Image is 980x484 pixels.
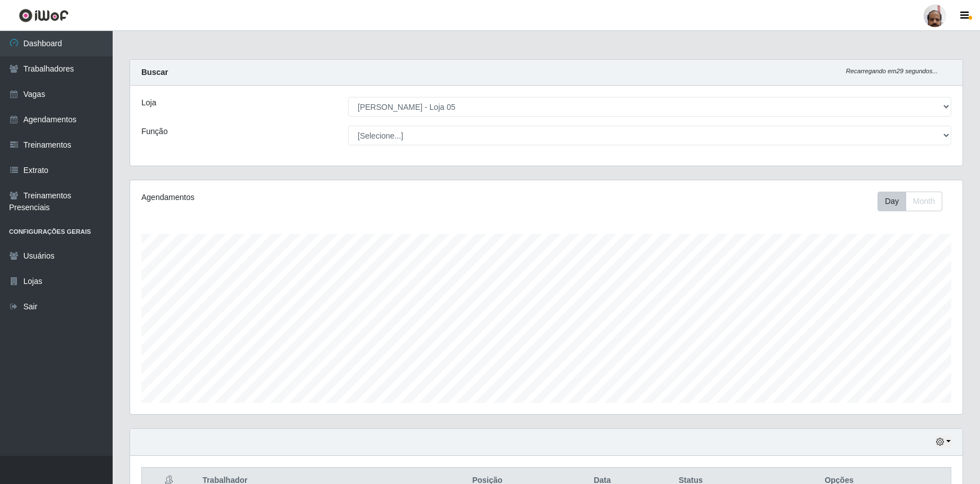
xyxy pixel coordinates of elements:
div: First group [877,192,942,211]
i: Recarregando em 29 segundos... [846,68,938,74]
button: Day [877,192,906,211]
label: Loja [141,97,156,109]
div: Toolbar with button groups [877,192,951,211]
button: Month [906,192,942,211]
label: Função [141,126,168,137]
strong: Buscar [141,68,168,77]
img: CoreUI Logo [19,8,69,23]
div: Agendamentos [141,192,469,203]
